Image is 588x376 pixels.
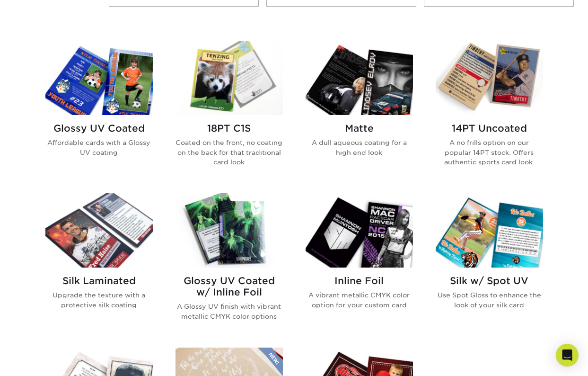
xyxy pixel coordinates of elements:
[306,290,413,310] p: A vibrant metallic CMYK color option for your custom card
[436,123,543,134] h2: 14PT Uncoated
[176,41,283,115] img: 18PT C1S Trading Cards
[45,290,153,310] p: Upgrade the texture with a protective silk coating
[45,193,153,336] a: Silk Laminated Trading Cards Silk Laminated Upgrade the texture with a protective silk coating
[45,275,153,286] h2: Silk Laminated
[306,193,413,268] img: Inline Foil Trading Cards
[176,123,283,134] h2: 18PT C1S
[176,138,283,167] p: Coated on the front, no coating on the back for that traditional card look
[436,193,543,268] img: Silk w/ Spot UV Trading Cards
[176,41,283,182] a: 18PT C1S Trading Cards 18PT C1S Coated on the front, no coating on the back for that traditional ...
[176,193,283,268] img: Glossy UV Coated w/ Inline Foil Trading Cards
[306,41,413,115] img: Matte Trading Cards
[176,302,283,321] p: A Glossy UV finish with vibrant metallic CMYK color options
[45,193,153,268] img: Silk Laminated Trading Cards
[176,275,283,298] h2: Glossy UV Coated w/ Inline Foil
[306,275,413,286] h2: Inline Foil
[306,41,413,182] a: Matte Trading Cards Matte A dull aqueous coating for a high end look
[306,123,413,134] h2: Matte
[259,348,283,376] img: New Product
[45,41,153,115] img: Glossy UV Coated Trading Cards
[436,138,543,167] p: A no frills option on our popular 14PT stock. Offers authentic sports card look.
[45,138,153,157] p: Affordable cards with a Glossy UV coating
[306,193,413,336] a: Inline Foil Trading Cards Inline Foil A vibrant metallic CMYK color option for your custom card
[306,138,413,157] p: A dull aqueous coating for a high end look
[436,193,543,336] a: Silk w/ Spot UV Trading Cards Silk w/ Spot UV Use Spot Gloss to enhance the look of your silk card
[176,193,283,336] a: Glossy UV Coated w/ Inline Foil Trading Cards Glossy UV Coated w/ Inline Foil A Glossy UV finish ...
[436,275,543,286] h2: Silk w/ Spot UV
[556,344,579,367] div: Open Intercom Messenger
[436,41,543,115] img: 14PT Uncoated Trading Cards
[45,123,153,134] h2: Glossy UV Coated
[436,41,543,182] a: 14PT Uncoated Trading Cards 14PT Uncoated A no frills option on our popular 14PT stock. Offers au...
[45,41,153,182] a: Glossy UV Coated Trading Cards Glossy UV Coated Affordable cards with a Glossy UV coating
[436,290,543,310] p: Use Spot Gloss to enhance the look of your silk card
